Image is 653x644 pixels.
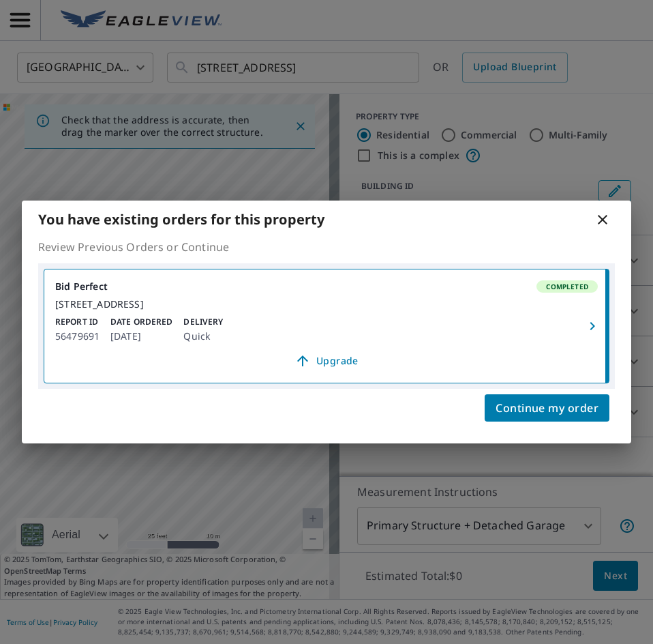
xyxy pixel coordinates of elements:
p: Report ID [55,316,100,328]
p: Date Ordered [110,316,172,328]
p: Quick [183,328,223,345]
p: Review Previous Orders or Continue [38,239,615,255]
span: Upgrade [63,353,590,369]
div: Bid Perfect [55,280,598,293]
a: Upgrade [55,350,598,372]
span: Continue my order [496,398,598,418]
span: Completed [538,282,596,291]
div: [STREET_ADDRESS] [55,298,598,310]
button: Continue my order [485,394,609,422]
p: Delivery [183,316,223,328]
p: 56479691 [55,328,100,345]
a: Bid PerfectCompleted[STREET_ADDRESS]Report ID56479691Date Ordered[DATE]DeliveryQuickUpgrade [44,269,609,383]
b: You have existing orders for this property [38,210,324,229]
p: [DATE] [110,328,172,345]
